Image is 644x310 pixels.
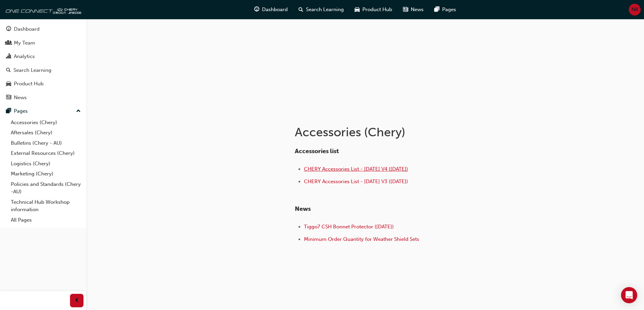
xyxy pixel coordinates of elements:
[434,5,439,14] span: pages-icon
[349,3,398,17] a: car-iconProduct Hub
[3,105,84,117] button: Pages
[8,215,84,225] a: All Pages
[3,50,84,63] a: Analytics
[76,107,81,116] span: up-icon
[262,6,288,13] span: Dashboard
[299,5,303,14] span: search-icon
[14,25,40,33] div: Dashboard
[6,81,11,87] span: car-icon
[8,128,84,138] a: Aftersales (Chery)
[8,117,84,128] a: Accessories (Chery)
[254,5,259,14] span: guage-icon
[8,138,84,148] a: Bulletins (Chery - AU)
[14,94,27,102] div: News
[14,39,35,47] div: My Team
[6,67,11,74] span: search-icon
[295,147,339,155] span: Accessories list
[403,5,408,14] span: news-icon
[304,178,408,185] a: CHERY Accessories List - [DATE] V3 ([DATE])
[6,54,11,60] span: chart-icon
[74,297,79,305] span: prev-icon
[8,179,84,197] a: Policies and Standards (Chery -AU)
[629,4,641,16] button: NK
[295,205,311,213] span: News
[304,166,408,172] a: CHERY Accessories List - [DATE] V4 ([DATE])
[293,3,349,17] a: search-iconSearch Learning
[14,66,51,74] div: Search Learning
[304,236,419,242] a: Minimum Order Quantity for Weather Shield Sets
[6,26,11,32] span: guage-icon
[3,37,84,49] a: My Team
[398,3,429,17] a: news-iconNews
[8,197,84,215] a: Technical Hub Workshop information
[306,6,344,13] span: Search Learning
[304,224,394,230] a: Tiggo7 CSH Bonnet Protector ([DATE])
[3,3,81,16] img: oneconnect
[14,107,28,115] div: Pages
[355,5,360,14] span: car-icon
[3,78,84,90] a: Product Hub
[631,6,638,13] span: NK
[14,53,35,60] div: Analytics
[6,108,11,114] span: pages-icon
[411,6,424,13] span: News
[6,95,11,101] span: news-icon
[14,80,44,88] div: Product Hub
[3,64,84,77] a: Search Learning
[621,287,637,303] div: Open Intercom Messenger
[8,169,84,179] a: Marketing (Chery)
[295,125,517,140] h1: Accessories (Chery)
[8,148,84,159] a: External Resources (Chery)
[6,40,11,46] span: people-icon
[3,22,84,105] button: DashboardMy TeamAnalyticsSearch LearningProduct HubNews
[442,6,456,13] span: Pages
[3,23,84,35] a: Dashboard
[429,3,461,17] a: pages-iconPages
[3,91,84,104] a: News
[249,3,293,17] a: guage-iconDashboard
[362,6,392,13] span: Product Hub
[8,159,84,169] a: Logistics (Chery)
